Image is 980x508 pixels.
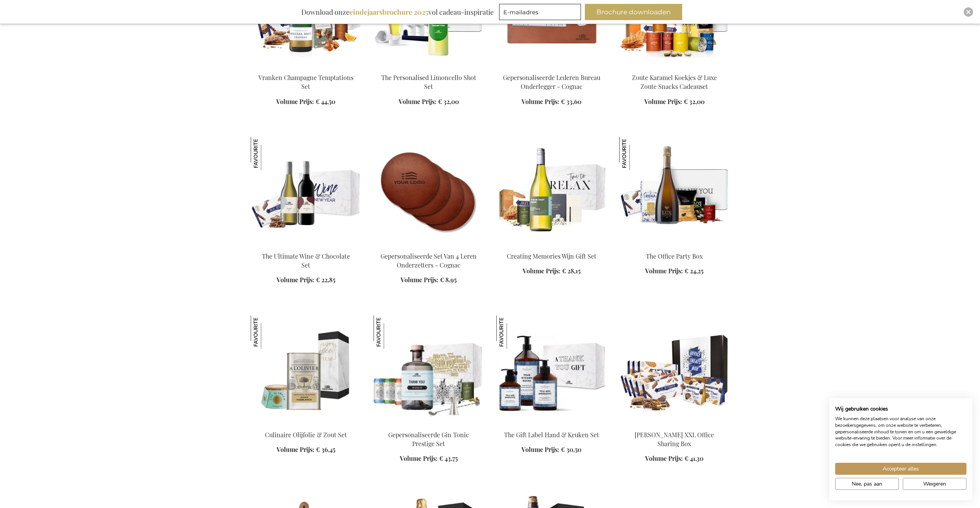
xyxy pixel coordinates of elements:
span: € 33,60 [561,97,581,106]
span: € 30,50 [561,445,581,453]
span: Volume Prijs: [276,97,314,106]
form: marketing offers and promotions [499,4,583,22]
img: Beer Apéro Gift Box [251,137,361,245]
img: The Ultimate Wine & Chocolate Set [251,137,284,170]
a: The Gift Label Hand & Keuken Set [504,431,599,439]
img: The Office Party Box [619,137,652,170]
a: Volume Prijs: € 30,50 [521,445,581,454]
a: Personalised Leather Desk Pad - Cognac [496,64,607,71]
a: The Personalised Limoncello Shot Set [381,73,476,90]
a: Zoute Karamel Koekjes & Luxe Zoute Snacks Cadeauset [632,73,717,90]
h2: Wij gebruiken cookies [835,406,966,413]
a: Volume Prijs: € 44,50 [276,97,335,106]
img: Close [966,10,971,14]
a: Volume Prijs: € 22,85 [277,276,335,285]
a: Culinaire Olijfolie & Zout Set [265,431,347,439]
a: The Office Party Box The Office Party Box [619,242,730,249]
span: Volume Prijs: [521,445,559,453]
a: Vranken Champagne Temptations Set Vranken Champagne Temptations Set [251,64,361,71]
a: Volume Prijs: € 8,95 [401,276,457,285]
img: Jules Destrooper XXL Office Sharing Box [619,315,730,424]
button: Accepteer alle cookies [835,463,966,475]
a: The Personalised Limoncello Shot Set The Personalised Limoncello Shot Set [374,64,484,71]
a: Gepersonaliseerde Set Van 4 Leren Onderzetters - Cognac [374,242,484,249]
a: Gepersonaliseerde Lederen Bureau Onderlegger - Cognac [503,73,600,90]
span: € 36,45 [316,445,335,453]
span: € 24,25 [684,267,703,275]
img: The Office Party Box [619,137,730,245]
span: Volume Prijs: [400,454,438,462]
a: Volume Prijs: € 43,75 [400,454,458,463]
img: Culinaire Olijfolie & Zout Set [251,315,284,349]
img: The Gift Label Hand & Keuken Set [496,315,530,349]
span: Volume Prijs: [277,445,314,453]
a: Volume Prijs: € 41,30 [645,454,703,463]
a: Volume Prijs: € 33,60 [521,97,581,106]
span: € 8,95 [440,276,457,284]
button: Brochure downloaden [585,4,682,20]
a: Gepersonaliseerde Gin Tonic Prestige Set [388,431,469,448]
a: Volume Prijs: € 24,25 [645,267,703,276]
img: The Gift Label Hand & Kitchen Set [496,315,607,424]
div: Close [964,7,973,17]
p: We kunnen deze plaatsen voor analyse van onze bezoekersgegevens, om onze website te verbeteren, g... [835,416,966,448]
span: € 43,75 [439,454,458,462]
span: € 41,30 [684,454,703,462]
span: Nee, pas aan [852,480,882,488]
a: Gepersonaliseerde Set Van 4 Leren Onderzetters - Cognac [380,252,477,269]
span: Volume Prijs: [645,454,683,462]
div: Download onze vol cadeau-inspiratie [298,4,497,20]
a: The Gift Label Hand & Kitchen Set The Gift Label Hand & Keuken Set [496,421,607,428]
a: Jules Destrooper XXL Office Sharing Box [619,421,730,428]
span: Volume Prijs: [277,276,314,284]
a: [PERSON_NAME] XXL Office Sharing Box [635,431,714,448]
b: eindejaarsbrochure 2025 [350,7,428,17]
img: Gepersonaliseerde Set Van 4 Leren Onderzetters - Cognac [374,137,484,245]
button: Pas cookie voorkeuren aan [835,478,899,490]
a: Volume Prijs: € 32,00 [644,97,705,106]
span: Volume Prijs: [521,97,559,106]
a: Volume Prijs: € 32,00 [399,97,459,106]
input: E-mailadres [499,4,581,20]
a: Personalised Gin Tonic Prestige Set Gepersonaliseerde Gin Tonic Prestige Set [374,421,484,428]
a: The Office Party Box [646,252,703,260]
img: Personalised Gin Tonic Prestige Set [374,315,484,424]
span: € 44,50 [316,97,335,106]
span: Volume Prijs: [644,97,682,106]
a: The Ultimate Wine & Chocolate Set [262,252,350,269]
span: Accepteer alles [883,465,919,473]
span: Volume Prijs: [401,276,438,284]
span: € 22,85 [316,276,335,284]
a: Olive & Salt Culinary Set Culinaire Olijfolie & Zout Set [251,421,361,428]
a: Volume Prijs: € 36,45 [277,445,335,454]
span: € 32,00 [684,97,705,106]
span: € 32,00 [438,97,459,106]
button: Alle cookies weigeren [903,478,966,490]
span: Volume Prijs: [399,97,436,106]
span: Weigeren [923,480,946,488]
a: Salted Caramel Biscuits & Luxury Salty Snacks Gift Set [619,64,730,71]
img: Creating Memories Wijn Gift Set [496,137,607,245]
img: Olive & Salt Culinary Set [251,315,361,424]
img: Gepersonaliseerde Gin Tonic Prestige Set [374,315,407,349]
a: Beer Apéro Gift Box The Ultimate Wine & Chocolate Set [251,242,361,249]
span: Volume Prijs: [645,267,683,275]
a: Vranken Champagne Temptations Set [258,73,353,90]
